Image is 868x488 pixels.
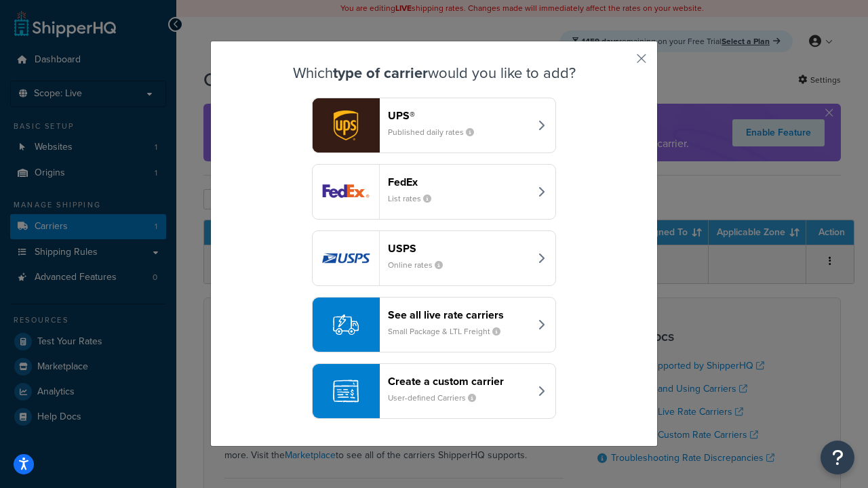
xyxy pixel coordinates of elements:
header: UPS® [388,109,530,122]
img: fedEx logo [313,165,379,219]
small: Published daily rates [388,126,485,138]
button: Create a custom carrierUser-defined Carriers [312,363,556,419]
img: usps logo [313,231,379,285]
button: fedEx logoFedExList rates [312,164,556,220]
strong: type of carrier [333,62,428,84]
button: usps logoUSPSOnline rates [312,230,556,286]
img: icon-carrier-custom-c93b8a24.svg [333,378,359,404]
small: List rates [388,192,442,205]
h3: Which would you like to add? [245,65,623,81]
button: See all live rate carriersSmall Package & LTL Freight [312,297,556,352]
button: Open Resource Center [821,441,854,474]
header: FedEx [388,176,530,188]
img: icon-carrier-liverate-becf4550.svg [333,312,359,338]
small: User-defined Carriers [388,392,487,404]
small: Online rates [388,259,454,271]
header: USPS [388,242,530,255]
button: ups logoUPS®Published daily rates [312,98,556,153]
img: ups logo [313,98,379,152]
header: Create a custom carrier [388,375,530,388]
small: Small Package & LTL Freight [388,325,511,338]
header: See all live rate carriers [388,308,530,321]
